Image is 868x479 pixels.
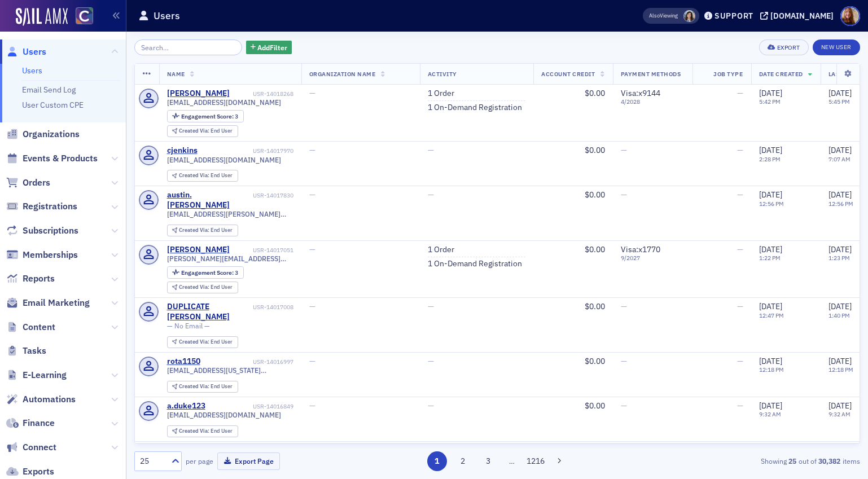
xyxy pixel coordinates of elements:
[167,282,238,293] div: Created Via: End User
[428,145,434,155] span: —
[179,172,211,179] span: Created Via :
[309,356,315,366] span: —
[167,98,281,107] span: [EMAIL_ADDRESS][DOMAIN_NAME]
[621,98,685,106] span: 4 / 2028
[759,155,781,163] time: 2:28 PM
[585,190,605,200] span: $0.00
[585,145,605,155] span: $0.00
[179,384,233,390] div: End User
[181,269,235,276] span: Engagement Score :
[23,273,55,285] span: Reports
[23,225,78,237] span: Subscriptions
[167,110,244,122] div: Engagement Score: 3
[428,356,434,366] span: —
[23,200,77,213] span: Registrations
[181,112,235,120] span: Engagement Score :
[23,297,90,309] span: Email Marketing
[167,401,205,411] a: a.duke123
[585,88,605,98] span: $0.00
[828,356,852,366] span: [DATE]
[817,456,843,466] strong: 30,382
[621,88,660,98] span: Visa : x9144
[167,411,281,419] span: [EMAIL_ADDRESS][DOMAIN_NAME]
[253,192,293,199] div: USR-14017830
[6,46,46,58] a: Users
[828,155,851,163] time: 7:07 AM
[6,369,67,381] a: E-Learning
[759,190,782,200] span: [DATE]
[828,244,852,254] span: [DATE]
[23,465,54,478] span: Exports
[76,7,93,25] img: SailAMX
[759,311,784,319] time: 12:47 PM
[167,125,238,137] div: Created Via: End User
[621,401,627,411] span: —
[309,145,315,155] span: —
[16,8,68,26] a: SailAMX
[828,98,850,106] time: 5:45 PM
[479,451,498,471] button: 3
[713,70,743,78] span: Job Type
[179,428,233,434] div: End User
[167,322,210,330] span: — No Email —
[167,170,238,182] div: Created Via: End User
[428,259,522,269] a: 1 On-Demand Registration
[23,321,55,333] span: Content
[770,11,834,21] div: [DOMAIN_NAME]
[737,190,743,200] span: —
[621,244,660,254] span: Visa : x1770
[179,227,233,234] div: End User
[179,283,211,291] span: Created Via :
[167,225,238,236] div: Created Via: End User
[179,226,211,234] span: Created Via :
[181,270,238,276] div: 3
[309,401,315,411] span: —
[828,254,850,262] time: 1:23 PM
[759,70,803,78] span: Date Created
[22,85,76,95] a: Email Send Log
[6,465,54,478] a: Exports
[760,12,838,20] button: [DOMAIN_NAME]
[22,100,84,110] a: User Custom CPE
[759,254,781,262] time: 1:22 PM
[167,266,244,279] div: Engagement Score: 3
[179,173,233,179] div: End User
[167,302,251,322] div: DUPLICATE [PERSON_NAME]
[828,401,852,411] span: [DATE]
[309,301,315,311] span: —
[453,451,472,471] button: 2
[504,456,520,466] span: …
[585,301,605,311] span: $0.00
[167,245,230,255] a: [PERSON_NAME]
[6,128,80,140] a: Organizations
[828,190,852,200] span: [DATE]
[621,70,681,78] span: Payment Methods
[6,249,78,261] a: Memberships
[253,304,293,311] div: USR-14017008
[585,356,605,366] span: $0.00
[737,401,743,411] span: —
[759,401,782,411] span: [DATE]
[167,146,198,156] a: cjenkins
[309,190,315,200] span: —
[621,356,627,366] span: —
[68,7,93,27] a: View Homepage
[759,366,784,373] time: 12:18 PM
[309,244,315,254] span: —
[167,357,200,367] div: rota1150
[23,417,55,429] span: Finance
[759,39,808,55] button: Export
[6,273,55,285] a: Reports
[257,42,287,52] span: Add Filter
[167,336,238,348] div: Created Via: End User
[134,39,242,55] input: Search…
[167,425,238,437] div: Created Via: End User
[828,200,853,208] time: 12:56 PM
[167,366,293,375] span: [EMAIL_ADDRESS][US_STATE][DOMAIN_NAME]
[179,339,233,345] div: End User
[626,456,860,466] div: Showing out of items
[428,190,434,200] span: —
[541,70,595,78] span: Account Credit
[828,366,853,373] time: 12:18 PM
